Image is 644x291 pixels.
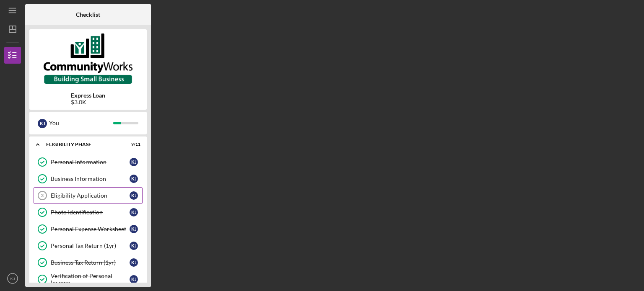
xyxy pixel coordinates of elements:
[125,142,140,147] div: 9 / 11
[130,158,138,166] div: K J
[51,273,130,286] div: Verification of Personal Income
[34,154,143,170] a: Personal InformationKJ
[71,92,105,99] b: Express Loan
[38,119,47,128] div: K J
[51,242,130,249] div: Personal Tax Return (1yr)
[34,187,143,204] a: 3Eligibility ApplicationKJ
[130,191,138,200] div: K J
[51,259,130,266] div: Business Tax Return (1yr)
[71,99,105,106] div: $3.0K
[130,258,138,267] div: K J
[130,225,138,233] div: K J
[29,33,147,84] img: Product logo
[51,209,130,216] div: Photo Identification
[46,142,119,147] div: Eligibility Phase
[130,275,138,283] div: K J
[34,237,143,254] a: Personal Tax Return (1yr)KJ
[51,159,130,165] div: Personal Information
[34,254,143,271] a: Business Tax Return (1yr)KJ
[49,116,113,130] div: You
[76,11,100,18] b: Checklist
[51,192,130,199] div: Eligibility Application
[4,270,21,287] button: KJ
[51,175,130,182] div: Business Information
[130,175,138,183] div: K J
[51,226,130,232] div: Personal Expense Worksheet
[34,170,143,187] a: Business InformationKJ
[34,204,143,221] a: Photo IdentificationKJ
[130,242,138,250] div: K J
[34,221,143,237] a: Personal Expense WorksheetKJ
[130,208,138,216] div: K J
[41,193,44,198] tspan: 3
[34,271,143,288] a: Verification of Personal IncomeKJ
[10,276,15,281] text: KJ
